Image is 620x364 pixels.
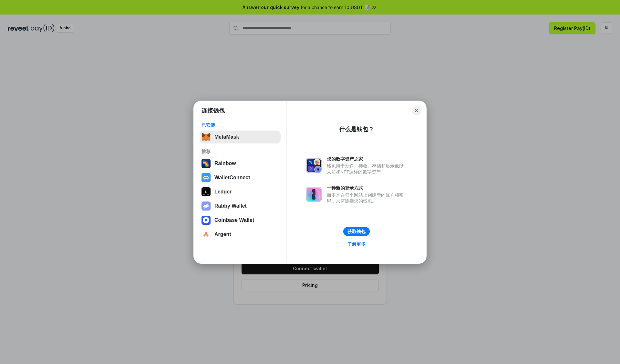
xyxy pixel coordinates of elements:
[200,171,281,184] button: WalletConnect
[327,156,407,162] div: 您的数字资产之家
[214,217,254,223] div: Coinbase Wallet
[214,175,250,181] div: WalletConnect
[200,157,281,170] button: Rainbow
[200,185,281,198] button: Ledger
[339,125,374,133] div: 什么是钱包？
[201,122,279,128] div: 已安装
[214,134,239,140] div: MetaMask
[327,163,407,175] div: 钱包用于发送、接收、存储和显示像以太坊和NFT这样的数字资产。
[214,161,236,166] div: Rainbow
[201,133,211,142] img: svg+xml,%3Csvg%20fill%3D%22none%22%20height%3D%2233%22%20viewBox%3D%220%200%2035%2033%22%20width%...
[201,149,279,154] div: 推荐
[214,203,247,209] div: Rabby Wallet
[306,158,322,173] img: svg+xml,%3Csvg%20xmlns%3D%22http%3A%2F%2Fwww.w3.org%2F2000%2Fsvg%22%20fill%3D%22none%22%20viewBox...
[201,187,211,196] img: svg+xml,%3Csvg%20xmlns%3D%22http%3A%2F%2Fwww.w3.org%2F2000%2Fsvg%22%20width%3D%2228%22%20height%3...
[201,230,211,239] img: svg+xml,%3Csvg%20width%3D%2228%22%20height%3D%2228%22%20viewBox%3D%220%200%2028%2028%22%20fill%3D...
[347,229,366,234] div: 获取钱包
[214,189,232,195] div: Ledger
[344,240,369,248] a: 了解更多
[412,106,421,115] button: Close
[306,187,322,202] img: svg+xml,%3Csvg%20xmlns%3D%22http%3A%2F%2Fwww.w3.org%2F2000%2Fsvg%22%20fill%3D%22none%22%20viewBox...
[327,185,407,191] div: 一种新的登录方式
[200,131,281,143] button: MetaMask
[200,228,281,241] button: Argent
[347,241,366,247] div: 了解更多
[201,173,211,182] img: svg+xml,%3Csvg%20width%3D%2228%22%20height%3D%2228%22%20viewBox%3D%220%200%2028%2028%22%20fill%3D...
[200,214,281,227] button: Coinbase Wallet
[327,192,407,204] div: 而不是在每个网站上创建新的账户和密码，只需连接您的钱包。
[343,227,370,236] button: 获取钱包
[200,200,281,212] button: Rabby Wallet
[201,216,211,225] img: svg+xml,%3Csvg%20width%3D%2228%22%20height%3D%2228%22%20viewBox%3D%220%200%2028%2028%22%20fill%3D...
[214,231,231,237] div: Argent
[201,159,211,168] img: svg+xml,%3Csvg%20width%3D%22120%22%20height%3D%22120%22%20viewBox%3D%220%200%20120%20120%22%20fil...
[201,202,211,211] img: svg+xml,%3Csvg%20xmlns%3D%22http%3A%2F%2Fwww.w3.org%2F2000%2Fsvg%22%20fill%3D%22none%22%20viewBox...
[201,107,225,114] h1: 连接钱包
